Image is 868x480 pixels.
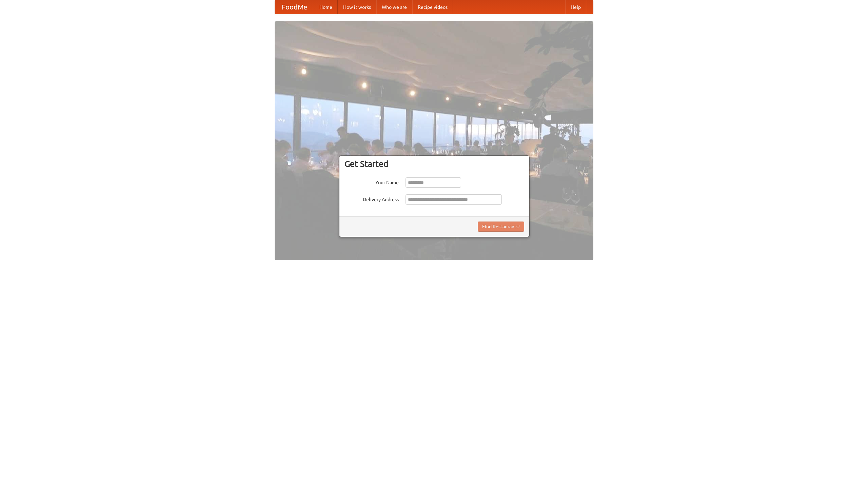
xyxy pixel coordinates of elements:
label: Delivery Address [344,194,399,203]
a: Recipe videos [412,0,453,14]
a: Who we are [376,0,412,14]
button: Find Restaurants! [478,222,524,232]
a: Help [565,0,586,14]
label: Your Name [344,177,399,186]
a: Home [314,0,338,14]
a: How it works [338,0,376,14]
h3: Get Started [344,159,524,169]
a: FoodMe [275,0,314,14]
